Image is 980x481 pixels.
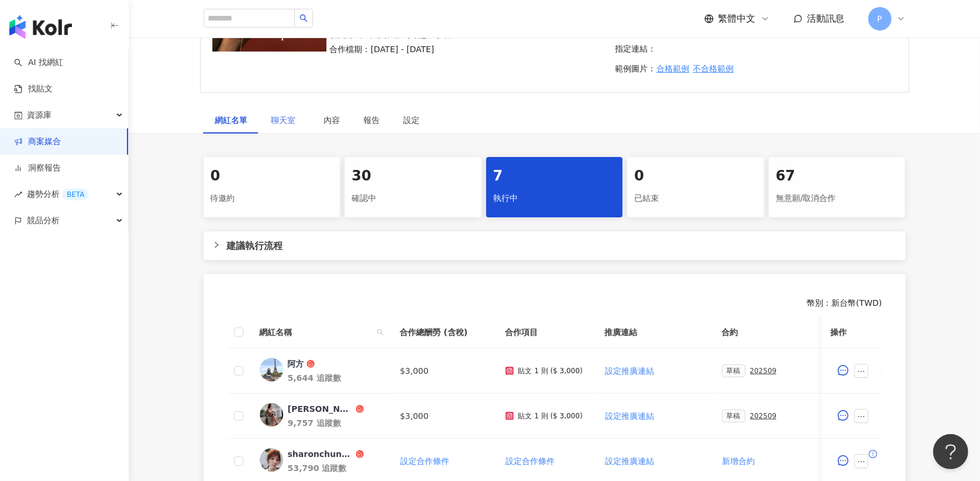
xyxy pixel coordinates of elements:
td: $3,000 [391,349,496,394]
div: 報告 [364,114,380,127]
span: message [838,410,848,421]
button: ellipsis [854,409,868,423]
span: 競品分析 [27,207,60,234]
div: 幣別 ： 新台幣 ( TWD ) [227,298,882,309]
span: right [213,241,220,248]
button: 設定合作條件 [400,449,451,473]
p: 範例圖片： [615,57,893,80]
img: KOL Avatar [260,403,283,427]
span: 新增合約 [723,456,755,466]
span: 活動訊息 [807,13,845,24]
span: 合格範例 [656,64,689,73]
div: 確認中 [352,189,474,209]
span: 設定推廣連結 [606,366,655,376]
div: 已結束 [634,189,757,209]
div: 67 [776,166,899,186]
img: KOL Avatar [260,358,283,381]
span: 設定推廣連結 [606,411,655,421]
div: 無意願/取消合作 [776,189,899,209]
div: 0 [634,166,757,186]
p: 合作檔期：[DATE] - [DATE] [330,43,478,56]
div: BETA [62,189,89,200]
p: 貼文 1 則 ($ 3,000) [518,367,583,375]
span: search [377,329,384,336]
span: exclamation-circle [869,450,877,458]
button: 設定推廣連結 [605,449,655,473]
div: 待邀約 [211,189,333,209]
p: 指定連結： [615,42,893,55]
span: P [877,12,882,25]
td: $3,000 [391,394,496,439]
span: search [300,14,308,22]
button: 設定推廣連結 [605,404,655,428]
span: 設定推廣連結 [606,456,655,466]
div: 9,757 追蹤數 [288,417,381,429]
th: 合作總酬勞 (含稅) [391,316,496,349]
div: 202509 [750,367,777,375]
div: [PERSON_NAME] [288,403,353,415]
span: 繁體中文 [718,12,756,25]
span: 設定合作條件 [506,456,555,466]
span: ellipsis [857,367,865,376]
div: 設定 [404,114,420,127]
div: 執行中 [493,189,616,209]
img: logo [9,15,72,39]
span: 網紅名稱 [260,326,372,339]
span: 聊天室 [271,116,301,124]
a: 找貼文 [14,83,53,95]
button: ellipsis [854,364,868,378]
button: 合格範例 [656,57,690,80]
div: 內容 [324,114,341,127]
span: 建議執行流程 [227,238,896,253]
button: 不合格範例 [692,57,734,80]
p: 貼文 1 則 ($ 3,000) [518,412,583,420]
span: ellipsis [857,458,865,466]
div: 5,644 追蹤數 [288,372,381,384]
span: rise [14,190,22,199]
span: 設定合作條件 [401,456,450,466]
a: 商案媒合 [14,136,61,148]
div: 30 [352,166,474,186]
iframe: Help Scout Beacon - Open [933,434,968,469]
div: 網紅名單 [215,114,248,127]
div: 0 [211,166,333,186]
div: 53,790 追蹤數 [288,462,381,474]
div: 推廣連結 [605,326,703,339]
button: 設定合作條件 [506,449,556,473]
span: 不合格範例 [693,64,734,73]
span: message [838,365,848,376]
div: 7 [493,166,616,186]
span: search [374,323,386,341]
div: sharonchung520 [288,448,353,460]
span: 草稿 [722,410,745,422]
a: 洞察報告 [14,162,61,174]
button: ellipsis [854,454,868,468]
div: 建議執行流程 [204,231,906,260]
div: 阿方 [288,358,304,370]
span: 趨勢分析 [27,181,89,207]
button: 設定推廣連結 [605,359,655,383]
span: ellipsis [857,412,865,421]
button: 新增合約 [722,449,756,473]
span: message [838,455,848,466]
th: 操作 [821,316,882,349]
div: 202509 [750,412,777,420]
span: 草稿 [722,364,745,377]
img: KOL Avatar [260,448,283,472]
th: 合作項目 [496,316,596,349]
th: 合約 [713,316,825,349]
span: 資源庫 [27,102,51,128]
a: searchAI 找網紅 [14,57,63,69]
